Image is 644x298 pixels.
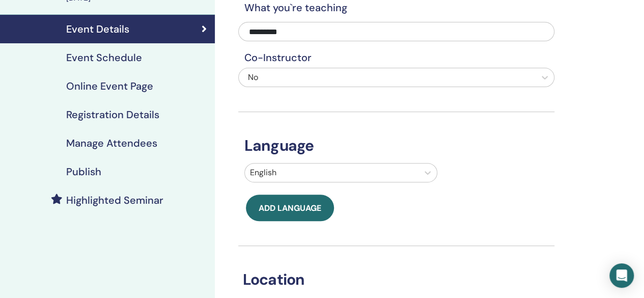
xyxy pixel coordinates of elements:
h4: Co-Instructor [238,51,554,64]
h4: Publish [66,166,101,178]
span: No [248,72,258,83]
div: Open Intercom Messenger [609,263,634,288]
button: Add language [246,195,334,221]
h4: Registration Details [66,109,159,121]
span: Add language [259,203,321,213]
h4: Online Event Page [66,80,153,92]
h3: Location [237,270,541,289]
h4: Event Schedule [66,51,142,64]
h4: What you`re teaching [238,2,554,14]
h4: Manage Attendees [66,137,157,149]
h4: Event Details [66,23,129,35]
h4: Highlighted Seminar [66,194,163,206]
h3: Language [238,137,554,155]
